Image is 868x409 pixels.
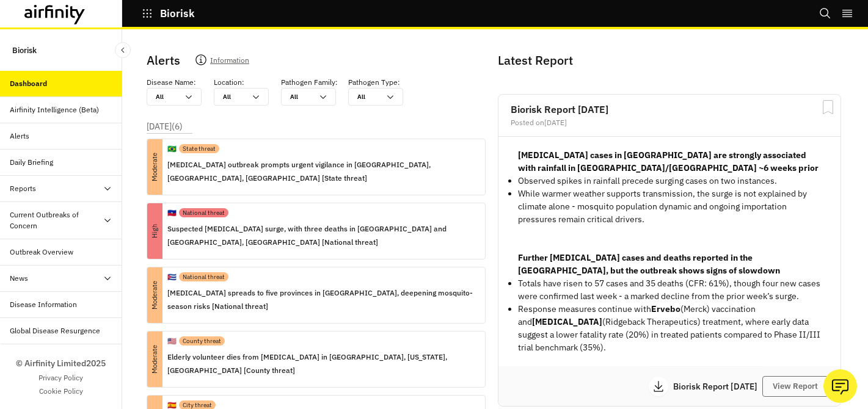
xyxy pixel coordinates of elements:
[10,209,103,231] div: Current Outbreaks of Concern
[160,8,195,19] p: Biorisk
[511,119,829,126] div: Posted on [DATE]
[183,208,225,217] p: National threat
[10,131,29,142] div: Alerts
[115,42,131,58] button: Close Sidebar
[167,336,177,347] p: 🇺🇸
[127,159,183,175] p: Moderate
[10,183,36,194] div: Reports
[10,247,73,258] div: Outbreak Overview
[518,150,819,173] strong: [MEDICAL_DATA] cases in [GEOGRAPHIC_DATA] are strongly associated with rainfall in [GEOGRAPHIC_DA...
[762,376,828,397] button: View Report
[498,51,839,70] p: Latest Report
[167,158,475,185] p: [MEDICAL_DATA] outbreak prompts urgent vigilance in [GEOGRAPHIC_DATA], [GEOGRAPHIC_DATA], [GEOGRA...
[10,78,47,89] div: Dashboard
[518,175,822,187] p: Observed spikes in rainfall precede surging cases on two instances.
[214,77,244,88] p: Location :
[142,3,195,24] button: Biorisk
[651,303,680,314] strong: Ervebo
[820,100,836,115] svg: Bookmark Report
[281,77,338,88] p: Pathogen Family :
[183,336,221,346] p: County threat
[127,352,183,367] p: Moderate
[10,104,99,115] div: Airfinity Intelligence (Beta)
[127,223,183,239] p: High
[183,144,216,153] p: State threat
[518,252,780,276] strong: Further [MEDICAL_DATA] cases and deaths reported in the [GEOGRAPHIC_DATA], but the outbreak shows...
[147,77,196,88] p: Disease Name :
[532,316,602,327] strong: [MEDICAL_DATA]
[127,288,183,303] p: Moderate
[38,372,83,383] a: Privacy Policy
[167,350,475,377] p: Elderly volunteer dies from [MEDICAL_DATA] in [GEOGRAPHIC_DATA], [US_STATE], [GEOGRAPHIC_DATA] [C...
[12,39,37,61] p: Biorisk
[167,222,475,249] p: Suspected [MEDICAL_DATA] surge, with three deaths in [GEOGRAPHIC_DATA] and [GEOGRAPHIC_DATA], [GE...
[819,3,831,24] button: Search
[10,273,28,284] div: News
[147,120,183,133] p: [DATE] ( 6 )
[210,54,249,71] p: Information
[823,369,857,403] button: Ask our analysts
[10,325,100,336] div: Global Disease Resurgence
[10,299,77,310] div: Disease Information
[10,157,53,168] div: Daily Briefing
[673,382,762,391] p: Biorisk Report [DATE]
[167,272,177,283] p: 🇨🇺
[167,143,177,154] p: 🇧🇷
[518,277,822,303] p: Totals have risen to 57 cases and 35 deaths (CFR: 61%), though four new cases were confirmed last...
[518,187,822,226] p: While warmer weather supports transmission, the surge is not explained by climate alone - mosquit...
[183,272,225,281] p: National threat
[16,357,106,370] p: © Airfinity Limited 2025
[39,386,83,397] a: Cookie Policy
[167,286,475,313] p: [MEDICAL_DATA] spreads to five provinces in [GEOGRAPHIC_DATA], deepening mosquito-season risks [N...
[518,303,822,354] p: Response measures continue with (Merck) vaccination and (Ridgeback Therapeutics) treatment, where...
[348,77,400,88] p: Pathogen Type :
[147,51,180,70] p: Alerts
[511,104,829,114] h2: Biorisk Report [DATE]
[167,208,177,219] p: 🇭🇹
